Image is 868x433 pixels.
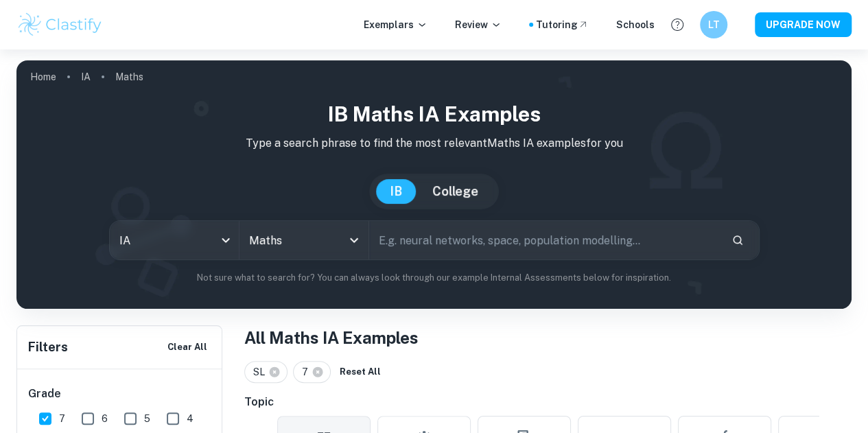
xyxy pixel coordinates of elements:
[59,411,65,426] span: 7
[27,99,841,130] h1: IB Maths IA examples
[30,67,56,86] a: Home
[419,179,492,204] button: College
[700,11,727,38] button: LT
[536,17,589,32] a: Tutoring
[336,362,384,382] button: Reset All
[115,69,143,84] p: Maths
[253,364,271,379] span: SL
[344,231,364,250] button: Open
[144,411,150,426] span: 5
[16,11,104,38] img: Clastify logo
[27,135,841,152] p: Type a search phrase to find the most relevant Maths IA examples for you
[244,325,852,350] h1: All Maths IA Examples
[293,361,331,383] div: 7
[244,361,288,383] div: SL
[376,179,416,204] button: IB
[187,411,193,426] span: 4
[81,67,91,86] a: IA
[28,338,68,357] h6: Filters
[27,271,841,285] p: Not sure what to search for? You can always look through our example Internal Assessments below f...
[110,221,239,259] div: IA
[28,386,212,402] h6: Grade
[302,364,314,379] span: 7
[726,229,749,252] button: Search
[16,60,852,309] img: profile cover
[666,13,689,36] button: Help and Feedback
[455,17,502,32] p: Review
[164,337,211,358] button: Clear All
[369,221,720,259] input: E.g. neural networks, space, population modelling...
[244,394,852,410] h6: Topic
[755,12,852,37] button: UPGRADE NOW
[616,17,655,32] a: Schools
[706,17,722,32] h6: LT
[102,411,108,426] span: 6
[364,17,427,32] p: Exemplars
